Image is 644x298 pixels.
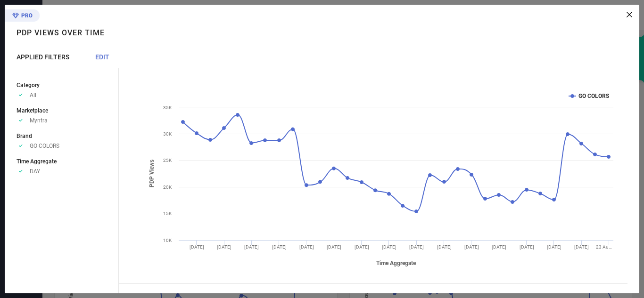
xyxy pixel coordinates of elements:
[382,244,396,250] text: [DATE]
[272,244,287,250] text: [DATE]
[163,211,172,216] text: 15K
[299,244,314,250] text: [DATE]
[30,143,59,149] span: GO COLORS
[149,160,155,188] tspan: PDP Views
[30,92,36,98] span: All
[163,131,172,137] text: 30K
[17,53,69,61] span: APPLIED FILTERS
[17,107,48,114] span: Marketplace
[17,82,40,89] span: Category
[327,244,341,250] text: [DATE]
[17,133,32,139] span: Brand
[492,244,506,250] text: [DATE]
[30,117,48,124] span: Myntra
[376,260,416,266] tspan: Time Aggregate
[190,244,204,250] text: [DATE]
[30,168,40,175] span: DAY
[437,244,452,250] text: [DATE]
[163,158,172,163] text: 25K
[17,158,57,165] span: Time Aggregate
[596,244,612,250] text: 23 Au…
[578,93,609,99] text: GO COLORS
[547,244,561,250] text: [DATE]
[520,244,534,250] text: [DATE]
[355,244,369,250] text: [DATE]
[244,244,259,250] text: [DATE]
[574,244,589,250] text: [DATE]
[17,28,105,37] h1: PDP Views over time
[163,238,172,243] text: 10K
[464,244,479,250] text: [DATE]
[95,53,109,61] span: EDIT
[217,244,231,250] text: [DATE]
[163,105,172,110] text: 35K
[163,185,172,190] text: 20K
[409,244,424,250] text: [DATE]
[5,9,40,24] div: Premium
